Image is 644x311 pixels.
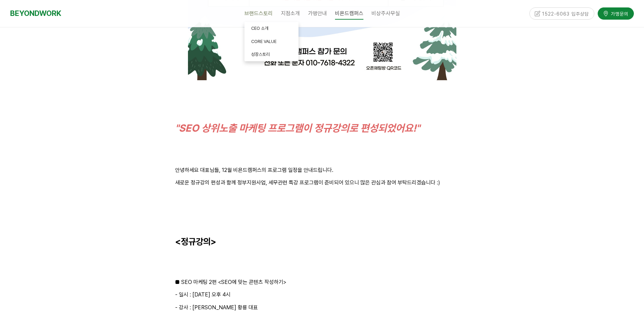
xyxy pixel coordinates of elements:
a: 성장스토리 [244,48,299,61]
span: 성장스토리 [251,52,270,57]
span: 가맹안내 [308,10,327,17]
a: 지점소개 [277,5,304,22]
span: <정규강의> [175,236,216,247]
p: ■ SEO 마케팅 2편 <SEO에 맞는 콘텐츠 작성하기> [175,277,469,287]
a: 비상주사무실 [367,5,404,22]
a: 가맹문의 [598,7,634,19]
a: BEYONDWORK [10,7,61,20]
p: 새로운 정규강의 편성과 함께 정부지원사업, 세무관련 특강 프로그램이 준비되어 있으니 많은 관심과 참여 부탁드리겠습니다 :) [175,178,469,187]
span: CEO 소개 [251,26,268,31]
span: 지점소개 [281,10,300,17]
span: "SEO 상위노출 마케팅 프로그램이 정규강의로 편성되었어요!" [175,122,420,134]
span: 브랜드스토리 [244,10,273,17]
a: 가맹안내 [304,5,331,22]
p: 안녕하세요 대표님들, 12월 비욘드캠퍼스의 프로그램 일정을 안내드립니다. [175,165,469,175]
span: 가맹문의 [609,10,628,17]
span: 비상주사무실 [372,10,400,17]
a: 브랜드스토리 [240,5,277,22]
a: 비욘드캠퍼스 [331,5,367,22]
a: CORE VALUE [244,35,299,48]
span: 비욘드캠퍼스 [335,8,363,20]
span: CORE VALUE [251,39,277,44]
p: - 일시 : [DATE] 오후 4시 [175,290,469,299]
a: CEO 소개 [244,22,299,35]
